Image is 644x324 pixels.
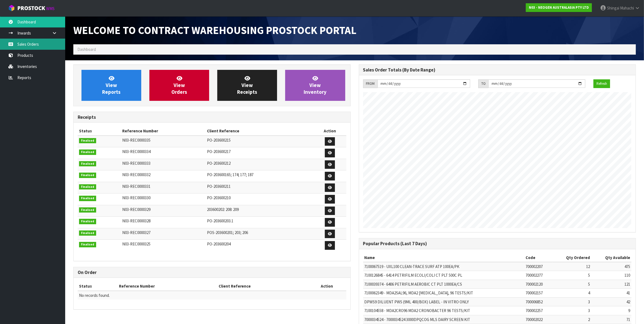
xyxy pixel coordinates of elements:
td: 12 [553,262,592,271]
span: PO-203600215 [207,138,231,143]
td: 700006852 [524,297,553,306]
span: Finalised [79,242,96,247]
span: Welcome to Contract Warehousing ProStock Portal [73,23,356,37]
span: PO-203600210 [207,195,231,200]
span: View Receipts [237,75,257,95]
span: View Inventory [304,75,326,95]
td: 700002157 [524,289,553,297]
th: Name [363,253,524,262]
th: Reference Number [118,282,217,291]
span: Finalised [79,196,96,201]
h3: Receipts [78,115,346,120]
td: 3 [553,297,592,306]
span: N03-REC0000334 [122,149,150,154]
span: Finalised [79,219,96,224]
h3: Sales Order Totals (By Date Range) [363,67,632,73]
span: PO-203600203.1 [207,218,233,223]
td: 700002277 [524,271,553,280]
th: Client Reference [217,282,308,291]
img: cube-alt.png [8,5,15,11]
td: 700002207 [524,262,553,271]
td: 7100067519 - UXL100 CLEAN-TRACE SURF ATP 100EA/PK [363,262,524,271]
td: 71 [592,315,632,324]
td: 4 [553,289,592,297]
small: WMS [46,6,55,11]
td: 110 [592,271,632,280]
span: PO-203600212 [207,161,231,166]
span: N03-REC0000333 [122,161,150,166]
span: N03-REC0000325 [122,241,150,247]
td: 5 [553,280,592,288]
span: Finalised [79,161,96,167]
td: 2 [553,315,592,324]
span: N03-REC0000328 [122,218,150,223]
span: Mahachi [620,5,634,11]
td: 3 [553,306,592,315]
span: 203600202: 208: 209 [207,207,239,212]
span: POS-203600201; 203; 206 [207,230,248,235]
th: Action [308,282,346,291]
th: Qty Available [592,253,632,262]
th: Client Reference [206,127,313,135]
td: 9 [592,306,632,315]
span: View Reports [102,75,121,95]
td: 7100104558 - MDA2CRO96 MDA2 CRONOBACTER 96 TESTS/KIT [363,306,524,315]
td: 700002257 [524,306,553,315]
span: PO-203600217 [207,149,231,154]
th: Code [524,253,553,262]
span: N03-REC0000327 [122,230,150,235]
span: PO-203600211 [207,184,231,189]
td: No records found. [78,291,346,300]
span: Finalised [79,184,96,190]
td: 7100126845 - 6414 PETRIFILM ECOLI/COLI CT PLT 500C PL [363,271,524,280]
td: 7000034524 - 7000034524 3000DPQCOG MLS DAIRY SCREEN KIT [363,315,524,324]
td: 121 [592,280,632,288]
td: 5 [553,271,592,280]
span: Finalised [79,173,96,178]
td: 41 [592,289,632,297]
th: Status [78,127,121,135]
button: Refresh [593,79,610,88]
td: DPWS9 DILUENT PWS (9ML 400/BOX) LABEL - IN VITRO ONLY [363,297,524,306]
th: Reference Number [121,127,206,135]
span: N03-REC0000335 [122,138,150,143]
div: FROM [363,79,378,88]
h3: On Order [78,270,346,275]
span: N03-REC0000332 [122,172,150,177]
span: N03-REC0000330 [122,195,150,200]
span: Finalised [79,149,96,155]
span: N03-REC0000331 [122,184,150,189]
td: 475 [592,262,632,271]
span: ProStock [17,5,45,12]
th: Qty Ordered [553,253,592,262]
a: ViewReceipts [217,70,277,101]
span: N03-REC0000329 [122,207,150,212]
span: PO-203600204 [207,241,231,247]
span: Finalised [79,207,96,213]
h3: Popular Products (Last 7 Days) [363,241,632,246]
a: ViewOrders [149,70,209,101]
span: View Orders [171,75,187,95]
span: Finalised [79,230,96,236]
a: ViewInventory [285,70,345,101]
td: 42 [592,297,632,306]
th: Action [313,127,346,135]
td: 700002120 [524,280,553,288]
span: Dashboard [77,47,96,52]
td: 700002022 [524,315,553,324]
span: PO-203600165; 174; 177; 187 [207,172,253,177]
th: Status [78,282,118,291]
td: 7100039374 - 6406 PETRIFILM AEROBIC CT PLT 1000EA/CS [363,280,524,288]
a: ViewReports [81,70,141,101]
div: TO [478,79,488,88]
span: Finalised [79,138,96,144]
span: Shingai [607,5,619,11]
td: 7100062349 - MDA2SAL96, MDA2 [MEDICAL_DATA], 96 TESTS/KIT [363,289,524,297]
strong: N03 - NEOGEN AUSTRALASIA PTY LTD [529,5,589,10]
